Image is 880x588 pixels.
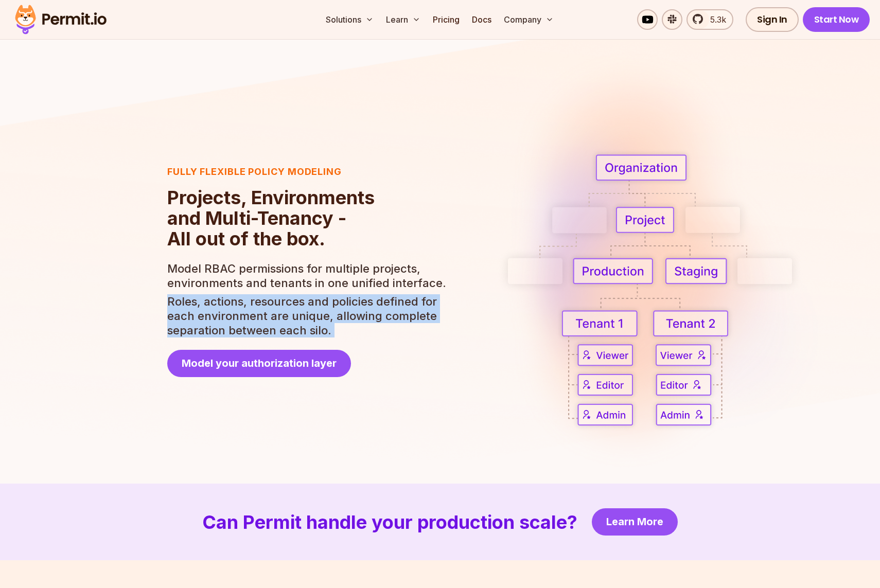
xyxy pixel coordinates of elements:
span: Learn More [606,514,663,529]
a: Start Now [803,7,870,32]
button: Solutions [322,9,378,30]
h3: Fully flexible policy modeling [167,165,448,179]
a: Model your authorization layer [167,350,351,377]
img: Permit logo [10,2,111,37]
button: Company [500,9,558,30]
p: Model RBAC permissions for multiple projects, environments and tenants in one unified interface. [167,261,448,290]
span: Model your authorization layer [182,356,337,370]
h2: Projects, Environments and Multi-Tenancy - All out of the box. [167,187,448,249]
button: Learn [382,9,425,30]
a: 5.3k [687,9,733,30]
h2: Can Permit handle your production scale? [202,512,577,532]
a: Pricing [429,9,464,30]
p: Roles, actions, resources and policies defined for each environment are unique, allowing complete... [167,294,448,337]
a: Docs [468,9,496,30]
a: Learn More [592,508,678,536]
a: Sign In [746,7,799,32]
span: 5.3k [704,13,726,26]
